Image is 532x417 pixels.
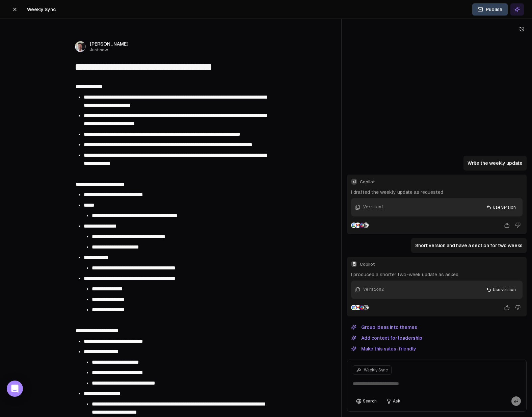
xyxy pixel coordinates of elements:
[364,367,388,373] span: Weekly Sync
[351,223,356,228] img: Google Calendar
[351,271,523,278] p: I produced a shorter two-week update as asked
[360,179,523,185] span: Copilot
[355,223,361,228] img: Gmail
[468,160,523,166] p: Write the weekly update
[482,202,520,212] button: Use version
[27,6,56,13] span: Weekly Sync
[75,41,86,52] img: _image
[90,41,129,47] span: [PERSON_NAME]
[347,323,421,331] button: Group ideas into themes
[363,223,369,228] img: Notion
[363,287,384,293] div: Version 2
[383,396,404,406] button: Ask
[472,3,508,16] button: Publish
[355,305,361,310] img: Gmail
[363,305,369,310] img: Notion
[363,204,384,210] div: Version 1
[359,305,365,310] img: Slack
[359,223,365,228] img: Slack
[415,242,523,249] p: Short version and have a section for two weeks
[482,285,520,295] button: Use version
[347,345,420,353] button: Make this sales-friendly
[7,381,23,397] div: Open Intercom Messenger
[353,396,380,406] button: Search
[351,305,356,310] img: Google Calendar
[351,189,523,196] p: I drafted the weekly update as requested
[347,334,426,342] button: Add context for leadership
[90,47,129,53] span: Just now
[360,262,523,267] span: Copilot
